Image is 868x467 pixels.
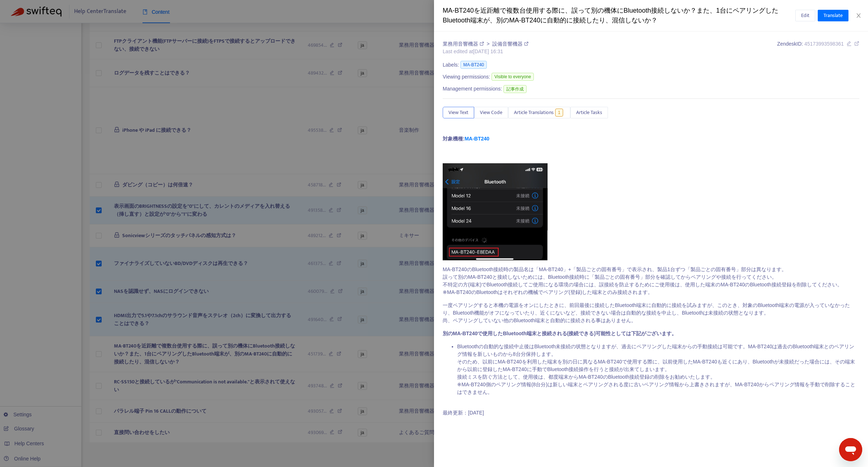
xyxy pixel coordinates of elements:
span: 記事作成 [503,85,527,93]
strong: 別のMA-BT240で使用したBluetooth端末と接続される(接続できる)可能性としては下記がございます。 [443,331,677,336]
iframe: メッセージングウィンドウを開くボタン [839,438,862,461]
button: Close [854,12,864,19]
span: Visible to everyone [492,73,534,81]
button: Article Translations1 [508,107,570,118]
a: 業務用音響機器 [443,41,485,47]
span: Edit [801,12,809,20]
div: > [443,40,528,48]
span: 45173993598361 [804,41,844,47]
span: Article Tasks [576,109,602,117]
div: Zendesk ID: [777,40,859,55]
div: MA-BT240を近距離で複数台使用する際に、誤って別の機体にBluetooth接続しないか？また、1台にペアリングしたBluetooth端末が、別のMA-BT240に自動的に接続したり、混信し... [443,6,795,25]
span: Viewing permissions: [443,73,490,81]
a: 設備音響機器 [492,41,528,47]
button: Edit [795,10,815,21]
strong: 対象機種: [443,136,465,142]
button: View Code [474,107,508,118]
a: MA-BT240 [465,136,489,142]
span: Labels: [443,61,459,69]
span: 1 [555,109,563,117]
span: View Code [480,109,502,117]
button: Article Tasks [570,107,608,118]
span: Article Translations [514,109,554,117]
button: View Text [443,107,474,118]
span: Management permissions: [443,85,502,93]
span: MA-BT240 [460,61,487,69]
div: Last edited at [DATE] 16:31 [443,48,528,55]
button: Translate [818,10,848,21]
span: View Text [448,109,468,117]
p: MA-BT240のBluetooth接続時の製品名は「MA-BT240」+「製品ごとの固有番号」で表示され、製品1台ずつ「製品ごとの固有番号」部分は異なります。 誤って別のMA-BT240と接続... [443,266,859,296]
span: close [856,13,861,18]
p: 一度ペアリングすると本機の電源をオンにしたときに、前回最後に接続したBluetooth端末に自動的に接続を試みますが、このとき、対象のBluetooth端末の電源が入っていなかったり、Bluet... [443,302,859,324]
img: IMG_3417改.jpg [443,163,548,260]
p: 最終更新：[DATE] [443,401,859,417]
span: Translate [824,12,843,20]
li: Bluetoothの自動的な接続中止後はBluetooth未接続の状態となりますが、過去にペアリングした端末からの手動接続は可能です。MA-BT240は過去のBluetooth端末とのペアリング... [457,343,859,396]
